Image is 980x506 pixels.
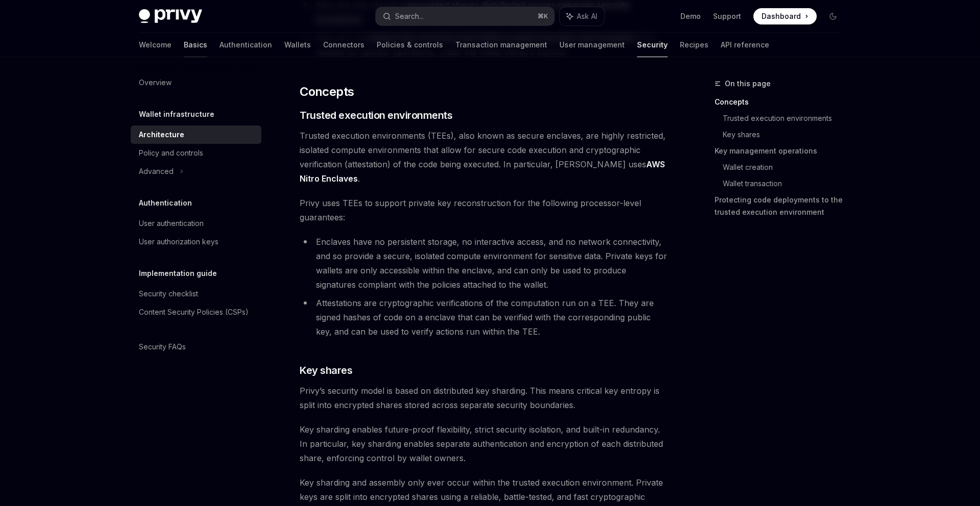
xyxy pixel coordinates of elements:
[131,214,261,233] a: User authentication
[300,129,668,186] span: Trusted execution environments (TEEs), also known as secure enclaves, are highly restricted, isol...
[300,363,352,377] span: Key shares
[139,165,174,178] div: Advanced
[284,33,311,57] a: Wallets
[725,78,771,90] span: On this page
[300,196,668,224] span: Privy uses TEEs to support private key reconstruction for the following processor-level guarantees:
[139,77,171,89] div: Overview
[139,9,202,23] img: dark logo
[713,11,741,21] a: Support
[139,129,184,141] div: Architecture
[455,33,547,57] a: Transaction management
[377,33,443,57] a: Policies & controls
[139,306,249,318] div: Content Security Policies (CSPs)
[715,192,849,220] a: Protecting code deployments to the trusted execution environment
[395,10,424,22] div: Search...
[376,7,554,26] button: Search...⌘K
[139,341,186,353] div: Security FAQs
[300,84,354,100] span: Concepts
[300,422,668,465] span: Key sharding enables future-proof flexibility, strict security isolation, and built-in redundancy...
[559,7,604,26] button: Ask AI
[680,33,708,57] a: Recipes
[715,143,849,159] a: Key management operations
[715,94,849,110] a: Concepts
[300,235,668,292] li: Enclaves have no persistent storage, no interactive access, and no network connectivity, and so p...
[680,11,701,21] a: Demo
[139,108,214,120] h5: Wallet infrastructure
[139,197,192,209] h5: Authentication
[723,159,849,175] a: Wallet creation
[184,33,207,57] a: Basics
[323,33,364,57] a: Connectors
[139,217,204,230] div: User authentication
[139,147,203,159] div: Policy and controls
[139,267,217,280] h5: Implementation guide
[577,11,597,21] span: Ask AI
[131,233,261,251] a: User authorization keys
[721,33,769,57] a: API reference
[131,303,261,321] a: Content Security Policies (CSPs)
[131,125,261,144] a: Architecture
[131,285,261,303] a: Security checklist
[559,33,625,57] a: User management
[300,108,452,122] span: Trusted execution environments
[537,12,548,20] span: ⌘ K
[723,127,849,143] a: Key shares
[131,144,261,162] a: Policy and controls
[131,73,261,92] a: Overview
[637,33,668,57] a: Security
[825,8,841,24] button: Toggle dark mode
[723,110,849,127] a: Trusted execution environments
[219,33,272,57] a: Authentication
[139,33,171,57] a: Welcome
[139,236,218,248] div: User authorization keys
[300,296,668,339] li: Attestations are cryptographic verifications of the computation run on a TEE. They are signed has...
[762,11,801,21] span: Dashboard
[753,8,817,24] a: Dashboard
[723,175,849,192] a: Wallet transaction
[300,384,668,412] span: Privy’s security model is based on distributed key sharding. This means critical key entropy is s...
[139,288,198,300] div: Security checklist
[131,338,261,356] a: Security FAQs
